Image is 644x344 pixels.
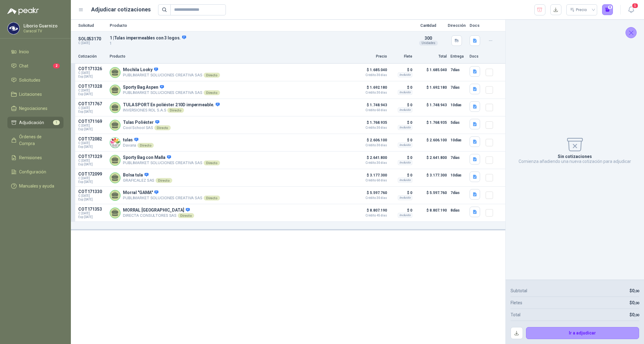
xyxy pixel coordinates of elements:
[123,108,220,113] p: INVERSIONES ROL S.A.S
[78,66,106,71] p: COT171326
[78,189,106,194] p: COT171330
[356,179,387,182] span: Crédito 60 días
[416,119,447,131] p: $ 1.768.935
[204,196,220,200] div: Directo
[356,74,387,77] span: Crédito 30 días
[78,92,106,96] span: Exp: [DATE]
[78,36,106,41] p: SOL053170
[204,160,220,165] div: Directo
[450,84,466,91] p: 7 días
[178,213,194,218] div: Directo
[167,108,184,113] div: Directo
[356,91,387,94] span: Crédito 30 días
[78,180,106,184] span: Exp: [DATE]
[7,131,63,149] a: Órdenes de Compra
[526,327,639,339] button: Ir a adjudicar
[450,66,466,74] p: 7 días
[356,119,387,129] p: $ 1.768.935
[53,120,60,125] span: 1
[391,84,412,91] p: $ 0
[632,3,638,9] span: 5
[632,312,639,317] span: 0
[570,5,588,14] div: Precio
[450,54,466,59] p: Entrega
[123,73,220,78] p: PUBLIMARKET SOLUCIONES CREATIVA SAS
[450,154,466,161] p: 7 días
[416,172,447,184] p: $ 3.177.300
[356,101,387,112] p: $ 1.748.943
[632,300,639,305] span: 0
[123,143,154,148] p: Davana
[78,163,106,166] span: Exp: [DATE]
[356,189,387,200] p: $ 5.597.760
[356,136,387,147] p: $ 2.606.100
[356,109,387,112] span: Crédito 60 días
[204,73,220,78] div: Directo
[78,207,106,212] p: COT171353
[7,166,63,178] a: Configuración
[19,63,28,69] span: Chat
[123,190,220,196] p: Morral "GAMA"
[391,119,412,126] p: $ 0
[356,154,387,164] p: $ 2.641.800
[19,77,40,83] span: Solicitudes
[78,75,106,79] span: Exp: [DATE]
[19,168,46,175] span: Configuración
[391,54,412,59] p: Flete
[7,88,63,100] a: Licitaciones
[630,311,639,318] p: $
[110,138,120,148] img: Company Logo
[123,90,220,95] p: PUBLIMARKET SOLUCIONES CREATIVA SAS
[78,198,106,201] span: Exp: [DATE]
[78,84,106,89] p: COT171328
[391,172,412,179] p: $ 0
[398,178,412,183] div: Incluido
[398,107,412,112] div: Incluido
[156,178,172,183] div: Directo
[416,207,447,219] p: $ 8.807.190
[413,23,444,27] p: Cantidad
[356,54,387,59] p: Precio
[7,46,63,58] a: Inicio
[356,84,387,94] p: $ 1.692.180
[123,155,220,160] p: Sporty Bag con Malla
[511,311,520,318] p: Total
[7,60,63,72] a: Chat2
[398,195,412,200] div: Incluido
[416,189,447,201] p: $ 5.597.760
[78,124,106,127] span: C: [DATE]
[123,125,171,130] p: Cool School SAS
[602,4,613,15] button: 0
[123,196,220,200] p: PUBLIMARKET SOLUCIONES CREATIVA SAS
[511,287,527,294] p: Subtotal
[123,160,220,165] p: PUBLIMARKET SOLUCIONES CREATIVA SAS
[634,289,639,293] span: ,00
[78,54,106,59] p: Cotización
[425,36,432,41] span: 300
[398,160,412,165] div: Incluido
[19,133,58,147] span: Órdenes de Compra
[78,159,106,163] span: C: [DATE]
[398,213,412,218] div: Incluido
[78,41,106,45] p: C: [DATE]
[78,212,106,215] span: C: [DATE]
[78,106,106,110] span: C: [DATE]
[23,29,62,33] p: Caracol TV
[356,161,387,164] span: Crédito 30 días
[154,125,171,130] div: Directo
[110,41,409,47] p: 1
[23,24,62,28] p: Liborio Guarnizo
[626,27,637,38] button: Cerrar
[78,119,106,124] p: COT171169
[137,143,154,148] div: Directo
[391,66,412,74] p: $ 0
[356,207,387,217] p: $ 8.807.190
[123,102,220,108] p: TULA SPORT En poliéster 210D impermeable.
[398,143,412,148] div: Incluido
[204,90,220,95] div: Directo
[78,127,106,131] span: Exp: [DATE]
[416,66,447,79] p: $ 1.685.040
[78,215,106,219] span: Exp: [DATE]
[78,172,106,176] p: COT172099
[450,101,466,109] p: 10 días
